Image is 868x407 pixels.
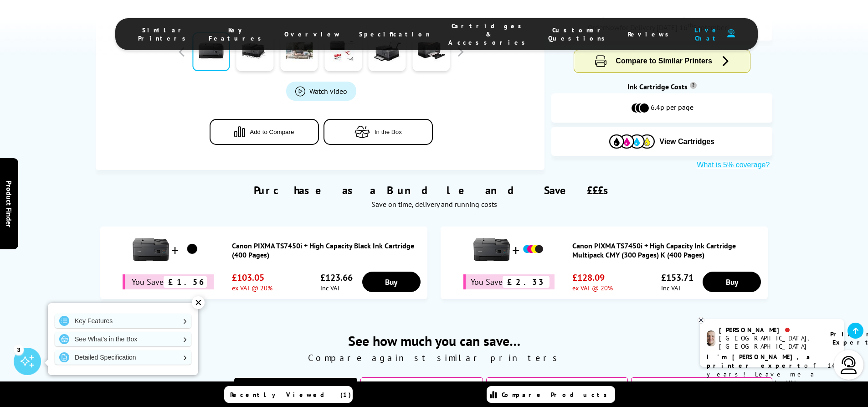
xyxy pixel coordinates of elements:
[572,272,613,283] span: £128.09
[362,272,421,292] a: Buy
[230,391,351,399] span: Recently Viewed (1)
[651,103,693,113] span: 6.4p per page
[448,22,530,46] span: Cartridges & Accessories
[707,353,837,396] p: of 14 years! Leave me a message and I'll respond ASAP
[719,334,819,350] div: [GEOGRAPHIC_DATA], [GEOGRAPHIC_DATA]
[692,26,723,42] span: Live Chat
[473,231,510,268] img: Canon PIXMA TS7450i + High Capacity Ink Cartridge Multipack CMY (300 Pages) K (400 Pages)
[123,274,214,289] div: You Save
[487,386,615,403] a: Compare Products
[232,272,272,283] span: £103.05
[628,30,673,38] span: Reviews
[320,272,353,283] span: £123.66
[309,86,347,95] span: Watch video
[55,350,191,365] a: Detailed Specification
[502,391,612,399] span: Compare Products
[164,276,207,288] span: £1.56
[210,118,319,144] button: Add to Compare
[232,241,423,259] a: Canon PIXMA TS7450i + High Capacity Black Ink Cartridge (400 Pages)
[609,134,655,149] img: Cartridges
[574,50,750,72] button: Compare to Similar Printers
[55,314,191,328] a: Key Features
[694,160,772,170] button: What is 5% coverage?
[55,332,191,346] a: See What's in the Box
[284,30,341,38] span: Overview
[659,138,714,146] span: View Cartridges
[14,345,24,355] div: 3
[286,81,356,100] a: Product_All_Videos
[661,272,693,283] span: £153.71
[96,170,773,213] div: Purchase as a Bundle and Save £££s
[96,352,773,364] span: Compare against similar printers
[250,128,294,135] span: Add to Compare
[616,57,712,65] span: Compare to Similar Printers
[572,283,613,292] span: ex VAT @ 20%
[548,26,610,42] span: Customer Questions
[209,26,266,42] span: Key Features
[181,238,204,261] img: Canon PIXMA TS7450i + High Capacity Black Ink Cartridge (400 Pages)
[707,330,715,346] img: ashley-livechat.png
[5,180,14,227] span: Product Finder
[631,377,773,396] div: Low Running Costs
[707,353,813,370] b: I'm [PERSON_NAME], a printer expert
[690,82,697,89] sup: Cost per page
[192,296,205,309] div: ✕
[463,274,555,289] div: You Save
[572,241,763,259] a: Canon PIXMA TS7450i + High Capacity Ink Cartridge Multipack CMY (300 Pages) K (400 Pages)
[558,134,765,149] button: View Cartridges
[661,283,693,292] span: inc VAT
[503,276,550,288] span: £2.33
[360,377,483,396] div: Low Running Costs
[232,283,272,292] span: ex VAT @ 20%
[320,283,353,292] span: inc VAT
[522,238,544,261] img: Canon PIXMA TS7450i + High Capacity Ink Cartridge Multipack CMY (300 Pages) K (400 Pages)
[224,386,353,403] a: Recently Viewed (1)
[359,30,430,38] span: Specification
[324,118,433,144] button: In the Box
[703,272,761,292] a: Buy
[234,378,357,395] div: Currently Viewing
[138,26,190,42] span: Similar Printers
[840,356,858,374] img: user-headset-light.svg
[719,326,819,334] div: [PERSON_NAME]
[375,128,402,135] span: In the Box
[133,231,169,268] img: Canon PIXMA TS7450i + High Capacity Black Ink Cartridge (400 Pages)
[96,332,773,350] span: See how much you can save…
[551,82,772,91] div: Ink Cartridge Costs
[107,200,761,209] div: Save on time, delivery and running costs
[727,29,735,38] img: user-headset-duotone.svg
[486,377,628,396] div: Low Running Costs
